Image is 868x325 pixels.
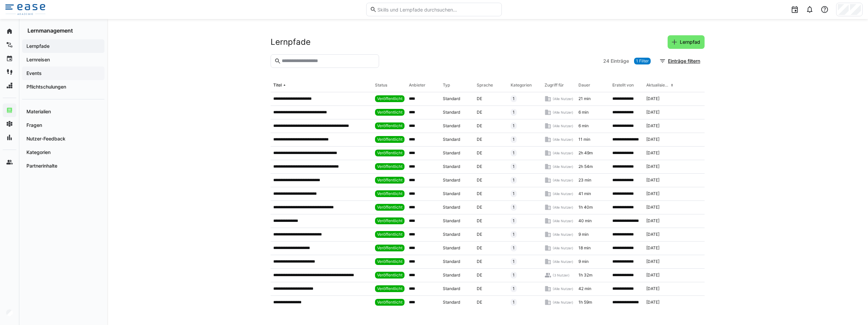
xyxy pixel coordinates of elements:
span: (3 Nutzer) [553,273,570,278]
span: Veröffentlicht [377,123,402,129]
span: 1 [513,123,515,129]
span: Standard [443,205,460,210]
span: [DATE] [646,259,659,264]
span: (Alle Nutzer) [553,246,573,250]
span: Standard [443,177,460,183]
span: Standard [443,123,460,129]
span: [DATE] [646,286,659,291]
span: [DATE] [646,150,659,156]
span: (Alle Nutzer) [553,218,573,223]
span: (Alle Nutzer) [553,110,573,115]
span: Veröffentlicht [377,272,402,278]
span: 1 [513,272,515,278]
span: 1 [513,110,515,115]
span: (Alle Nutzer) [553,178,573,183]
span: Standard [443,164,460,169]
span: Veröffentlicht [377,150,402,156]
span: Standard [443,110,460,115]
span: Standard [443,286,460,291]
span: [DATE] [646,164,659,169]
span: 1 [513,286,515,291]
span: Standard [443,259,460,264]
span: 1 [513,177,515,183]
h2: Lernpfade [271,37,311,47]
span: (Alle Nutzer) [553,151,573,155]
span: Veröffentlicht [377,191,402,196]
span: Veröffentlicht [377,259,402,264]
span: 1h 32m [578,272,592,278]
span: Standard [443,300,460,305]
span: (Alle Nutzer) [553,123,573,128]
span: DE [477,218,482,224]
span: 6 min [578,110,589,115]
span: Veröffentlicht [377,137,402,142]
span: Veröffentlicht [377,218,402,224]
span: 1 [513,218,515,224]
span: Standard [443,245,460,251]
span: (Alle Nutzer) [553,137,573,142]
span: Standard [443,96,460,101]
span: 1h 59m [578,300,592,305]
span: DE [477,191,482,196]
span: 1 [513,232,515,237]
span: Lernpfad [679,39,701,45]
span: (Alle Nutzer) [553,259,573,264]
span: Veröffentlicht [377,286,402,291]
span: 1 [513,300,515,305]
span: Veröffentlicht [377,164,402,169]
span: (Alle Nutzer) [553,96,573,101]
span: (Alle Nutzer) [553,205,573,210]
span: DE [477,110,482,115]
span: 1 [513,96,515,101]
span: DE [477,286,482,291]
span: [DATE] [646,110,659,115]
span: Veröffentlicht [377,245,402,251]
span: [DATE] [646,205,659,210]
div: Sprache [477,82,493,88]
span: 1 [513,191,515,196]
div: Aktualisiert am [646,82,669,88]
span: DE [477,259,482,264]
span: Veröffentlicht [377,232,402,237]
span: 9 min [578,232,589,237]
span: Standard [443,232,460,237]
span: DE [477,272,482,278]
span: 1 [513,245,515,251]
span: [DATE] [646,218,659,224]
span: 1 [513,164,515,169]
span: DE [477,137,482,142]
span: 2h 49m [578,150,593,156]
span: Einträge [611,58,629,64]
span: DE [477,123,482,129]
span: [DATE] [646,245,659,251]
span: DE [477,232,482,237]
span: [DATE] [646,232,659,237]
div: Typ [443,82,450,88]
span: 24 [603,58,609,64]
input: Skills und Lernpfade durchsuchen… [377,6,498,13]
span: 23 min [578,177,591,183]
span: (Alle Nutzer) [553,232,573,237]
span: DE [477,205,482,210]
span: (Alle Nutzer) [553,300,573,305]
span: 1 [513,137,515,142]
span: Veröffentlicht [377,300,402,305]
div: Titel [273,82,282,88]
span: 1h 40m [578,205,593,210]
span: (Alle Nutzer) [553,191,573,196]
span: 6 min [578,123,589,129]
div: Status [375,82,387,88]
span: DE [477,96,482,101]
span: Standard [443,137,460,142]
button: Einträge filtern [656,54,705,68]
span: [DATE] [646,272,659,278]
div: Erstellt von [612,82,634,88]
div: Dauer [578,82,590,88]
span: 40 min [578,218,592,224]
span: Veröffentlicht [377,205,402,210]
span: [DATE] [646,123,659,129]
span: 1 Filter [636,58,649,64]
span: [DATE] [646,300,659,305]
span: Standard [443,150,460,156]
span: (Alle Nutzer) [553,286,573,291]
